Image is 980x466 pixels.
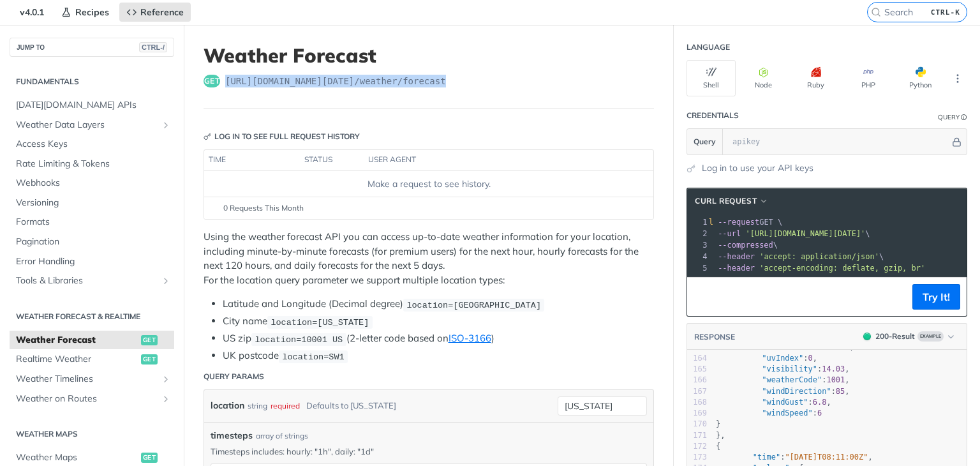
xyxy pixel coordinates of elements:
div: 164 [687,353,707,364]
span: cURL Request [695,195,757,207]
div: 200 - Result [875,331,915,342]
button: 200200-ResultExample [857,330,960,343]
a: Versioning [10,193,174,213]
div: 165 [687,364,707,375]
span: "uvIndex" [762,354,803,363]
span: { [716,442,720,451]
li: Latitude and Longitude (Decimal degree) [223,297,654,312]
div: 169 [687,408,707,419]
span: : , [716,453,873,462]
span: Weather Maps [16,451,138,464]
span: "windSpeed" [762,409,812,417]
button: Show subpages for Weather on Routes [161,394,171,404]
div: Language [687,41,730,53]
div: 168 [687,397,707,408]
span: get [141,453,158,463]
span: get [141,335,158,345]
span: \ [695,252,884,261]
span: https://api.tomorrow.io/v4/weather/forecast [225,75,446,87]
span: Error Handling [16,255,171,268]
button: RESPONSE [694,331,736,343]
span: --header [718,252,755,261]
span: 6 [817,409,822,417]
a: Realtime Weatherget [10,350,174,369]
li: City name [223,314,654,329]
span: Tools & Libraries [16,274,158,287]
div: 170 [687,419,707,430]
div: 1 [687,216,709,228]
span: 0 [808,354,813,363]
span: [DATE][DOMAIN_NAME] APIs [16,99,171,112]
span: "windDirection" [762,387,831,396]
button: Ruby [791,60,840,96]
button: Python [896,60,945,96]
span: timesteps [211,429,253,442]
span: : , [716,365,850,373]
kbd: CTRL-K [928,6,963,19]
span: "windGust" [762,398,808,407]
div: 173 [687,452,707,463]
span: --request [718,218,759,227]
span: "weatherCode" [762,375,822,384]
div: 171 [687,430,707,441]
a: Log in to use your API keys [702,162,813,175]
span: get [204,75,220,87]
i: Information [961,114,967,121]
a: Access Keys [10,135,174,154]
div: array of strings [256,430,308,442]
button: JUMP TOCTRL-/ [10,38,174,57]
span: CTRL-/ [139,42,167,52]
div: 172 [687,441,707,452]
div: required [271,396,300,415]
a: Weather Data LayersShow subpages for Weather Data Layers [10,116,174,135]
div: 4 [687,251,709,262]
h2: Fundamentals [10,76,174,87]
span: \ [695,241,778,250]
span: 6.8 [813,398,827,407]
button: cURL Request [690,195,773,207]
span: \ [695,229,870,238]
div: QueryInformation [938,112,967,122]
span: Rate Limiting & Tokens [16,158,171,170]
span: 'accept-encoding: deflate, gzip, br' [759,264,925,273]
span: : , [716,398,831,407]
span: "time" [753,453,780,462]
th: status [300,150,364,170]
span: 'accept: application/json' [759,252,879,261]
span: "uvHealthConcern" [762,343,840,352]
span: --url [718,229,741,238]
button: Show subpages for Tools & Libraries [161,276,171,286]
input: apikey [726,129,950,154]
span: Weather on Routes [16,393,158,405]
span: location=[GEOGRAPHIC_DATA] [406,300,541,310]
div: Log in to see full request history [204,131,360,142]
button: Show subpages for Weather Data Layers [161,120,171,130]
span: 200 [863,333,871,340]
a: Tools & LibrariesShow subpages for Tools & Libraries [10,271,174,290]
button: Try It! [912,284,960,310]
button: Shell [687,60,736,96]
span: : [716,409,822,417]
p: Timesteps includes: hourly: "1h", daily: "1d" [211,446,647,457]
span: --header [718,264,755,273]
span: Query [694,136,716,147]
span: 14.03 [822,365,845,373]
span: Recipes [75,6,109,18]
span: 0 [845,343,849,352]
div: string [248,396,267,415]
h2: Weather Forecast & realtime [10,311,174,322]
div: Query Params [204,371,264,382]
a: Weather Forecastget [10,331,174,350]
a: [DATE][DOMAIN_NAME] APIs [10,96,174,115]
a: Weather TimelinesShow subpages for Weather Timelines [10,370,174,389]
li: UK postcode [223,349,654,363]
a: Pagination [10,232,174,252]
span: : , [716,354,817,363]
span: Versioning [16,197,171,209]
span: '[URL][DOMAIN_NAME][DATE]' [745,229,865,238]
span: 0 Requests This Month [223,202,304,214]
span: "visibility" [762,365,817,373]
svg: Search [871,7,881,17]
div: Make a request to see history. [209,177,648,191]
a: Error Handling [10,252,174,271]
